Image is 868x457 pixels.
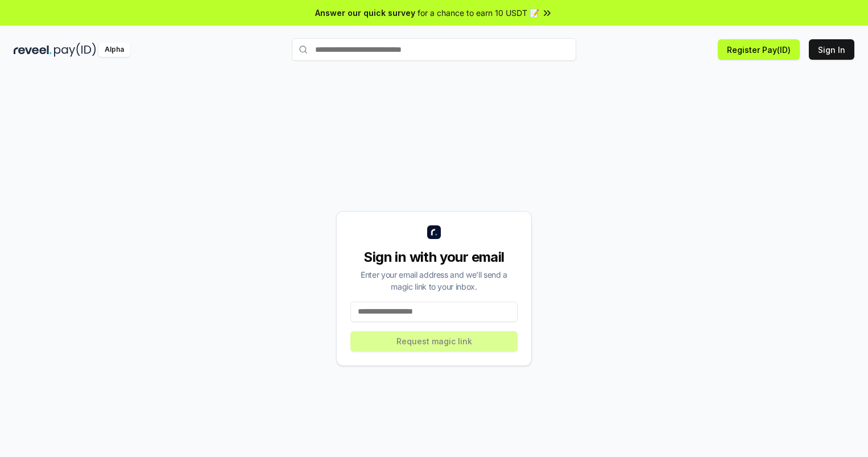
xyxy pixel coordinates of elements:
img: reveel_dark [14,43,52,57]
div: Enter your email address and we’ll send a magic link to your inbox. [350,269,518,293]
img: pay_id [54,43,96,57]
span: Answer our quick survey [315,7,415,19]
button: Register Pay(ID) [718,39,800,60]
button: Sign In [809,39,854,60]
div: Alpha [98,43,130,57]
span: for a chance to earn 10 USDT 📝 [418,7,539,19]
img: logo_small [427,225,441,239]
div: Sign in with your email [350,248,518,266]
